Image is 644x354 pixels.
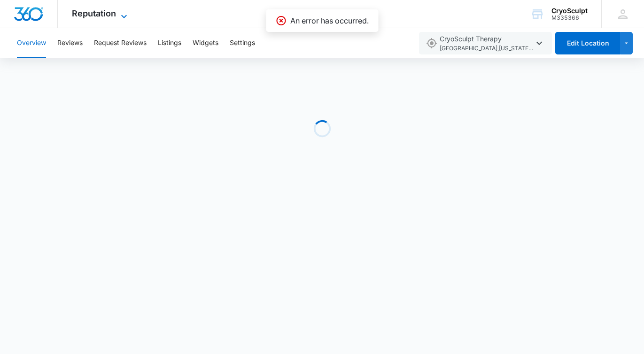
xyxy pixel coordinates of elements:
button: Listings [158,28,181,58]
button: CryoSculpt Therapy[GEOGRAPHIC_DATA],[US_STATE][GEOGRAPHIC_DATA],VA [419,32,552,54]
button: Reviews [57,28,83,58]
div: account name [551,7,588,15]
button: Settings [230,28,255,58]
div: account id [551,15,588,21]
span: CryoSculpt Therapy [440,34,534,53]
button: Edit Location [555,32,620,54]
button: Widgets [193,28,218,58]
button: Request Reviews [94,28,147,58]
p: An error has occurred. [290,15,369,26]
span: Reputation [72,8,116,18]
button: Overview [17,28,46,58]
span: [GEOGRAPHIC_DATA] , [US_STATE][GEOGRAPHIC_DATA] , VA [440,44,534,53]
